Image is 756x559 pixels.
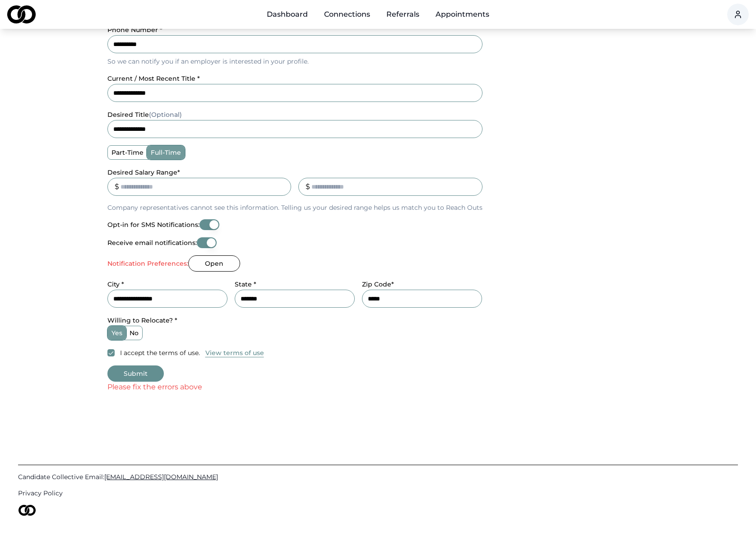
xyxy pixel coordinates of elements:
nav: Main [260,5,496,23]
button: Open [188,255,240,272]
a: Privacy Policy [18,489,738,498]
label: Desired Salary Range * [107,168,180,176]
label: Opt-in for SMS Notifications: [107,222,199,228]
a: Appointments [428,5,496,23]
p: So we can notify you if an employer is interested in your profile. [107,57,482,66]
a: Referrals [379,5,427,23]
img: logo [18,505,36,516]
label: _ [298,168,301,176]
img: logo [7,5,36,23]
a: View terms of use [205,347,264,358]
button: View terms of use [205,348,264,357]
div: $ [115,181,119,192]
div: Please fix the errors above [107,382,649,393]
label: Receive email notifications: [107,240,197,246]
label: Phone Number * [107,26,162,34]
a: Dashboard [260,5,315,23]
label: City * [107,280,124,288]
label: current / most recent title * [107,74,200,83]
label: I accept the terms of use. [120,348,200,357]
label: desired title [107,111,182,119]
button: Submit [107,365,164,382]
label: yes [108,326,126,340]
label: part-time [108,146,147,159]
label: no [126,326,142,340]
label: State * [235,280,256,288]
div: $ [306,181,310,192]
label: Zip Code* [362,280,394,288]
span: (Optional) [149,111,182,119]
a: Candidate Collective Email:[EMAIL_ADDRESS][DOMAIN_NAME] [18,472,738,481]
span: [EMAIL_ADDRESS][DOMAIN_NAME] [104,473,218,481]
label: Willing to Relocate? * [107,316,177,324]
label: Notification Preferences: [107,260,188,267]
p: Company representatives cannot see this information. Telling us your desired range helps us match... [107,203,482,212]
label: full-time [147,146,185,159]
a: Connections [317,5,377,23]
